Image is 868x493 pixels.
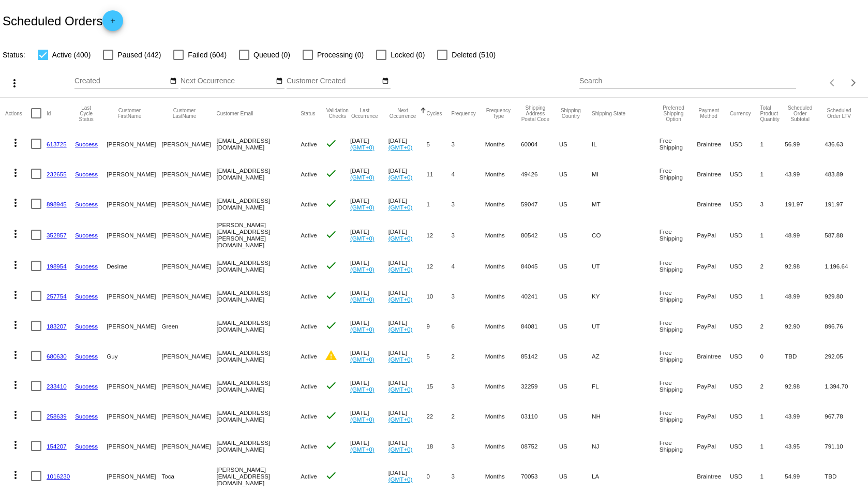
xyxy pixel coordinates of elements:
a: 183207 [47,323,67,330]
mat-icon: more_vert [8,77,21,89]
mat-cell: US [559,371,592,401]
mat-cell: [DATE] [350,281,388,311]
a: (GMT+0) [350,174,375,181]
a: 232655 [47,171,67,177]
mat-cell: [DATE] [350,189,388,219]
mat-cell: Braintree [697,341,730,371]
mat-cell: 1 [760,401,785,431]
mat-cell: 5 [426,129,451,159]
mat-cell: PayPal [697,311,730,341]
mat-cell: US [559,219,592,251]
mat-cell: Months [485,129,521,159]
mat-cell: [PERSON_NAME] [107,431,161,461]
a: 257754 [47,293,67,300]
mat-cell: USD [730,281,760,311]
mat-icon: more_vert [9,439,22,451]
a: 352857 [47,232,67,238]
mat-icon: date_range [382,77,389,85]
mat-cell: 10 [426,281,451,311]
button: Change sorting for Cycles [426,110,442,116]
mat-cell: 1 [760,431,785,461]
button: Change sorting for Status [301,110,315,116]
mat-cell: MT [592,189,660,219]
button: Previous page [822,72,843,93]
mat-cell: [DATE] [388,159,427,189]
a: Success [75,413,98,420]
button: Change sorting for NextOccurrenceUtc [388,108,417,119]
mat-cell: 1 [760,159,785,189]
mat-icon: more_vert [9,379,22,391]
a: Success [75,293,98,300]
button: Change sorting for LastOccurrenceUtc [350,108,379,119]
button: Change sorting for PaymentMethod.Type [697,108,721,119]
mat-cell: 92.90 [785,311,825,341]
mat-cell: 1,394.70 [825,371,863,401]
mat-cell: [PERSON_NAME] [161,371,216,401]
mat-cell: 03110 [521,401,559,431]
a: (GMT+0) [350,446,375,453]
mat-cell: 483.89 [825,159,863,189]
a: (GMT+0) [388,296,413,303]
mat-icon: more_vert [9,349,22,361]
mat-cell: USD [730,129,760,159]
mat-cell: [EMAIL_ADDRESS][DOMAIN_NAME] [217,401,301,431]
mat-icon: more_vert [9,137,22,149]
a: (GMT+0) [388,326,413,333]
mat-cell: 60004 [521,129,559,159]
mat-cell: AZ [592,341,660,371]
a: (GMT+0) [350,416,375,423]
a: Success [75,141,98,147]
mat-cell: US [559,251,592,281]
mat-icon: add [107,17,119,29]
mat-cell: PayPal [697,251,730,281]
mat-cell: Free Shipping [660,219,697,251]
mat-cell: [DATE] [350,159,388,189]
span: Active (400) [52,49,91,61]
input: Customer Created [287,77,380,85]
mat-cell: Months [485,251,521,281]
mat-cell: 32259 [521,371,559,401]
mat-cell: Braintree [697,461,730,491]
mat-cell: [PERSON_NAME] [107,189,161,219]
mat-cell: Months [485,281,521,311]
mat-cell: 3 [760,189,785,219]
mat-cell: PayPal [697,371,730,401]
mat-cell: 791.10 [825,431,863,461]
a: Success [75,263,98,270]
mat-cell: Months [485,401,521,431]
mat-cell: US [559,129,592,159]
button: Change sorting for CustomerLastName [161,108,207,119]
mat-cell: 191.97 [785,189,825,219]
mat-cell: 43.95 [785,431,825,461]
mat-cell: 1,196.64 [825,251,863,281]
mat-cell: 48.99 [785,219,825,251]
button: Change sorting for ShippingPostcode [521,105,550,122]
mat-cell: USD [730,461,760,491]
mat-cell: [DATE] [388,311,427,341]
mat-cell: [PERSON_NAME] [161,401,216,431]
mat-cell: [DATE] [350,129,388,159]
mat-cell: Desirae [107,251,161,281]
input: Next Occurrence [181,77,274,85]
mat-cell: Braintree [697,189,730,219]
mat-cell: NH [592,401,660,431]
input: Created [74,77,168,85]
mat-cell: [PERSON_NAME] [161,159,216,189]
mat-icon: more_vert [9,228,22,240]
mat-cell: 22 [426,401,451,431]
mat-cell: 2 [451,341,485,371]
mat-cell: 5 [426,341,451,371]
mat-cell: 2 [760,311,785,341]
mat-cell: Free Shipping [660,129,697,159]
mat-cell: 59047 [521,189,559,219]
a: 233410 [47,383,67,390]
mat-cell: 0 [426,461,451,491]
a: (GMT+0) [350,144,375,151]
button: Change sorting for Id [47,110,51,116]
a: 1016230 [47,473,70,480]
mat-cell: 1 [760,219,785,251]
mat-cell: [PERSON_NAME] [161,251,216,281]
mat-cell: [PERSON_NAME] [161,281,216,311]
button: Change sorting for Frequency [451,110,475,116]
mat-cell: 4 [451,251,485,281]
